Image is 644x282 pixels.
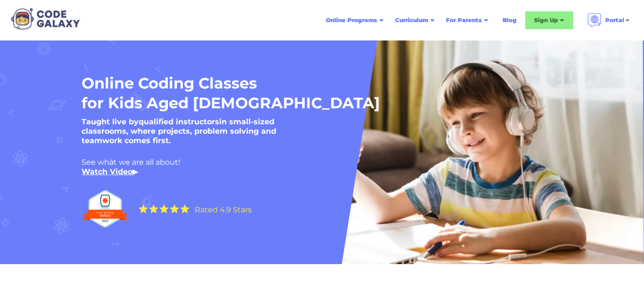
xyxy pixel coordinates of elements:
h1: Online Coding Classes for Kids Aged [DEMOGRAPHIC_DATA] [82,73,489,113]
img: Yellow Star - the Code Galaxy [170,204,179,213]
div: Portal [605,16,624,25]
img: Top Rated edtech company [82,186,129,232]
h5: Taught live by in small-sized classrooms, where projects, problem solving and teamwork comes first. [82,117,317,145]
strong: qualified instructors [139,117,219,126]
div: Sign Up [534,16,558,25]
div: See what we are all about! ‍ ▶ [82,158,534,177]
img: Yellow Star - the Code Galaxy [159,204,169,213]
div: Online Programs [326,16,377,25]
div: Rated 4.9 Stars [195,206,252,214]
img: Yellow Star - the Code Galaxy [139,204,148,213]
img: Yellow Star - the Code Galaxy [149,204,158,213]
img: Yellow Star - the Code Galaxy [180,204,190,213]
a: Blog [497,12,522,29]
a: Watch Video [82,167,132,176]
div: Curriculum [395,16,428,25]
div: For Parents [446,16,482,25]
